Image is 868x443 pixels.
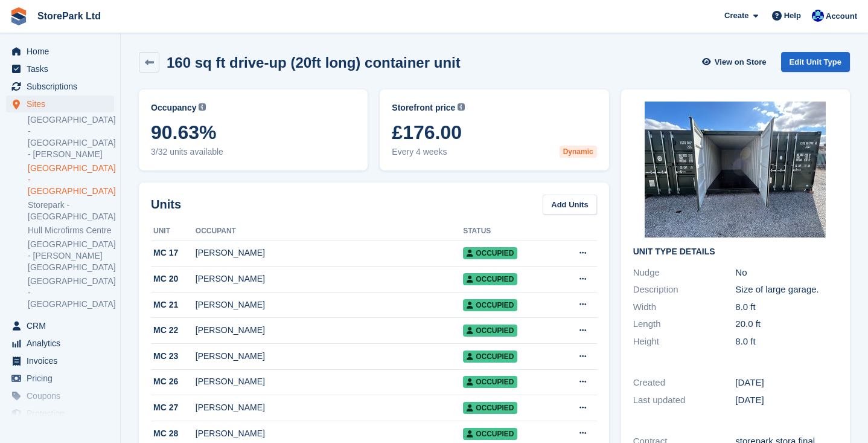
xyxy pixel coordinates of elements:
span: Home [27,43,99,60]
div: Size of large garage. [735,283,838,297]
div: Last updated [633,393,736,407]
span: £176.00 [392,121,596,143]
img: icon-info-grey-7440780725fd019a000dd9b08b2336e03edf1995a4989e88bcd33f0948082b44.svg [199,103,206,111]
span: 3/32 units available [151,146,356,158]
div: [PERSON_NAME] [196,247,463,259]
div: [PERSON_NAME] [196,375,463,388]
div: [PERSON_NAME] [196,427,463,440]
th: Status [463,222,555,241]
div: MC 22 [151,324,196,337]
div: Height [633,335,736,349]
a: StorePark Ltd [33,6,106,26]
span: Pricing [27,370,99,387]
span: Occupied [463,402,517,414]
h2: Unit Type details [633,247,838,257]
a: [GEOGRAPHIC_DATA] - [GEOGRAPHIC_DATA] - [PERSON_NAME] [28,114,114,160]
span: Help [784,10,801,22]
a: Storepark - [GEOGRAPHIC_DATA] [28,199,114,222]
a: menu [6,78,114,95]
span: 90.63% [151,121,356,143]
span: Occupied [463,247,517,259]
span: Occupied [463,376,517,388]
div: Dynamic [560,146,597,158]
img: stora-icon-8386f47178a22dfd0bd8f6a31ec36ba5ce8667c1dd55bd0f319d3a0aa187defe.svg [10,7,28,25]
span: Account [826,10,857,22]
div: Width [633,300,736,314]
th: Occupant [196,222,463,241]
span: Occupied [463,273,517,285]
a: [GEOGRAPHIC_DATA] - [GEOGRAPHIC_DATA] [28,276,114,310]
div: 8.0 ft [735,300,838,314]
span: Protection [27,405,99,422]
div: [PERSON_NAME] [196,324,463,337]
span: Occupied [463,428,517,440]
span: Coupons [27,387,99,404]
div: 8.0 ft [735,335,838,349]
div: MC 17 [151,247,196,259]
img: IMG_0260.jpeg [645,102,826,238]
h2: Units [151,195,181,213]
span: Occupied [463,325,517,337]
div: MC 27 [151,401,196,414]
span: Invoices [27,352,99,369]
a: menu [6,317,114,334]
div: MC 23 [151,350,196,363]
div: [PERSON_NAME] [196,299,463,311]
div: Length [633,317,736,331]
div: [PERSON_NAME] [196,273,463,285]
div: No [735,266,838,280]
a: View on Store [701,52,771,72]
div: MC 20 [151,273,196,285]
h2: 160 sq ft drive-up (20ft long) container unit [167,54,461,71]
span: Tasks [27,60,99,77]
a: Edit Unit Type [781,52,850,72]
a: menu [6,95,114,112]
span: View on Store [715,56,767,68]
div: MC 21 [151,299,196,311]
a: menu [6,370,114,387]
a: menu [6,60,114,77]
a: Hull Microfirms Centre [28,225,114,236]
div: Description [633,283,736,297]
a: menu [6,387,114,404]
span: Occupancy [151,102,196,114]
a: menu [6,335,114,352]
div: Nudge [633,266,736,280]
div: [PERSON_NAME] [196,401,463,414]
a: Add Units [543,195,596,215]
span: CRM [27,317,99,334]
span: Occupied [463,351,517,363]
a: menu [6,352,114,369]
div: 20.0 ft [735,317,838,331]
span: Create [724,10,748,22]
span: Every 4 weeks [392,146,596,158]
a: [GEOGRAPHIC_DATA] - [GEOGRAPHIC_DATA] [28,163,114,197]
div: MC 28 [151,427,196,440]
div: Created [633,376,736,390]
img: icon-info-grey-7440780725fd019a000dd9b08b2336e03edf1995a4989e88bcd33f0948082b44.svg [458,103,465,111]
div: [DATE] [735,393,838,407]
span: Analytics [27,335,99,352]
div: MC 26 [151,375,196,388]
a: menu [6,405,114,422]
span: Subscriptions [27,78,99,95]
div: [DATE] [735,376,838,390]
a: [GEOGRAPHIC_DATA] - [PERSON_NAME][GEOGRAPHIC_DATA] [28,239,114,273]
span: Storefront price [392,102,455,114]
div: [PERSON_NAME] [196,350,463,363]
span: Sites [27,95,99,112]
a: menu [6,43,114,60]
span: Occupied [463,299,517,311]
img: Donna [812,10,824,22]
th: Unit [151,222,196,241]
